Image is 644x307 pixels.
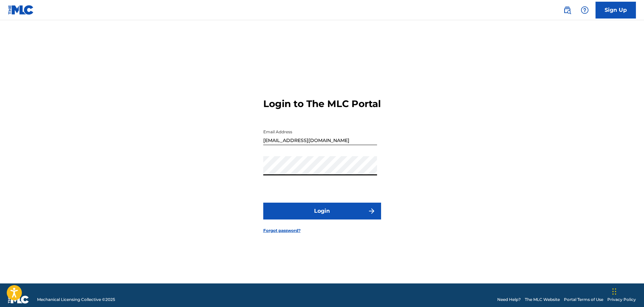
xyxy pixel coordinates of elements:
img: f7272a7cc735f4ea7f67.svg [368,207,376,215]
a: The MLC Website [525,297,560,303]
span: Mechanical Licensing Collective © 2025 [37,297,115,303]
a: Portal Terms of Use [564,297,603,303]
div: Help [578,3,591,17]
iframe: Chat Widget [610,275,644,307]
img: search [563,6,571,14]
a: Public Search [561,3,574,17]
a: Need Help? [497,297,521,303]
div: Arrastrar [612,281,616,302]
a: Privacy Policy [607,297,636,303]
button: Login [263,203,381,219]
img: logo [8,296,29,304]
a: Forgot password? [263,228,301,234]
img: MLC Logo [8,5,34,15]
img: help [581,6,589,14]
div: Widget de chat [610,275,644,307]
h3: Login to The MLC Portal [263,98,381,110]
a: Sign Up [596,2,636,19]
